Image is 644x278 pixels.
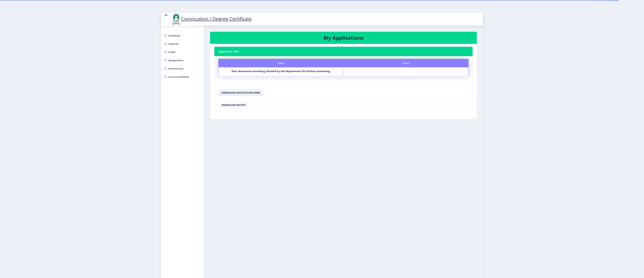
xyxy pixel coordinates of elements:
span: Incorrect Certificate [168,75,201,79]
div: Status [218,59,343,67]
img: logo [171,13,181,25]
b: Your documents are being checked by the department for further processing. [231,69,330,73]
a: Incorrect Certificate [161,73,204,81]
a: Profile [161,48,204,56]
span: Help/FAQ [168,42,201,46]
a: Help/FAQ [161,40,204,48]
span: Myapplication [168,58,201,62]
a: Dashboard [161,32,204,40]
button: Download Receipt [218,102,249,108]
nb-card-header: Application 2290 [214,47,473,56]
a: Convocation / Degree Certificate [171,15,252,22]
span: Dashboard [168,34,201,38]
span: Payment issue [168,67,201,71]
a: Myapplication [161,56,204,64]
h3: My Applications [214,34,473,41]
div: Notes [343,59,469,67]
a: Payment issue [161,65,204,73]
span: Profile [168,50,201,54]
button: Download Application Form [218,89,263,96]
